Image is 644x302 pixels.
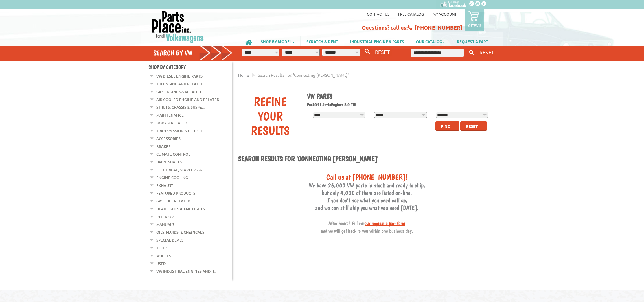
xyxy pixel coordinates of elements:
[375,49,390,55] span: RESET
[156,150,190,158] a: Climate Control
[451,36,494,46] a: REQUEST A PART
[468,48,476,58] button: Keyword Search
[156,252,171,259] a: Wheels
[367,12,389,16] a: Contact us
[468,23,481,28] p: 0 items
[156,260,166,267] a: Used
[307,102,312,107] span: For
[156,236,183,244] a: Special Deals
[148,64,232,70] h4: Shop By Category
[238,72,249,78] a: Home
[373,47,392,56] button: RESET
[156,166,205,174] a: Electrical, Starters, &...
[435,121,459,131] button: Find
[365,220,405,226] a: our request a part form
[156,135,181,142] a: Accessories
[156,189,195,197] a: Featured Products
[156,158,182,166] a: Drive Shafts
[156,268,216,275] a: VW Industrial Engines and R...
[156,182,173,189] a: Exhaust
[156,96,219,103] a: Air Cooled Engine and Related
[156,174,188,181] a: Engine Cooling
[321,220,413,234] span: After hours? Fill out and we will get back to you within one business day.
[156,119,187,127] a: Body & Related
[344,36,410,46] a: INDUSTRIAL ENGINE & PARTS
[153,49,233,57] h4: Search by VW
[156,205,205,213] a: Headlights & Tail Lights
[433,12,457,16] a: My Account
[410,36,451,46] a: OUR CATALOG
[326,172,408,181] span: Call us at [PHONE_NUMBER]!
[363,47,372,56] button: Search By VW...
[156,143,170,150] a: Brakes
[331,102,356,107] span: Engine: 2.0 TDI
[156,127,202,135] a: Transmission & Clutch
[238,172,496,234] h3: We have 26,000 VW parts in stock and ready to ship, but only 4,000 of them are listed on-line. If...
[460,121,487,131] button: Reset
[307,92,492,100] h1: VW Parts
[238,154,496,164] h1: Search results for 'Connecting [PERSON_NAME]'
[242,94,298,138] div: Refine Your Results
[156,244,168,252] a: Tools
[156,197,190,205] a: Gas Fuel Related
[398,12,424,16] a: Free Catalog
[477,48,496,56] button: RESET
[441,124,450,129] span: Find
[151,10,204,43] img: Parts Place Inc!
[258,72,349,78] span: Search results for: 'Connecting [PERSON_NAME]'
[156,111,184,119] a: Maintenance
[301,36,344,46] a: SCRATCH & DENT
[156,213,174,220] a: Interior
[156,72,203,80] a: VW Diesel Engine Parts
[479,49,494,55] span: RESET
[156,88,201,95] a: Gas Engines & Related
[307,102,492,107] h2: 2011 Jetta
[156,80,203,88] a: TDI Engine and Related
[156,229,204,236] a: Oils, Fluids, & Chemicals
[466,124,478,129] span: Reset
[255,36,300,46] a: SHOP BY MODEL
[156,104,205,111] a: Struts, Chassis & Suspe...
[156,221,174,228] a: Manuals
[465,9,484,31] a: 0 items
